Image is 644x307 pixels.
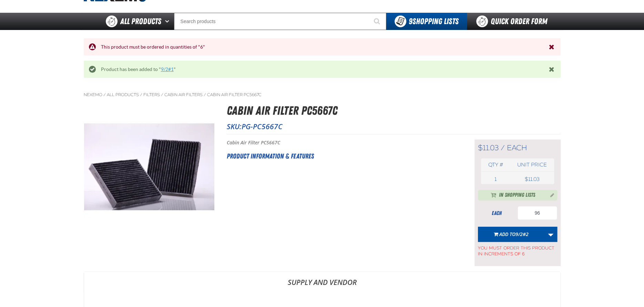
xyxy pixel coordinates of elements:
[478,143,499,152] span: $11.03
[103,92,106,98] span: /
[174,13,386,30] input: Search
[227,140,457,146] p: Cabin Air Filter PC5667C
[510,174,554,184] td: $11.03
[478,209,516,217] div: each
[518,206,557,220] input: Product Quantity
[409,17,412,26] strong: 9
[507,143,527,152] span: each
[84,102,214,232] img: Cabin Air Filter PC5667C
[478,242,557,257] span: You must order this product in increments of 6
[481,158,510,171] th: Qty #
[120,15,161,28] span: All Products
[84,272,560,293] a: Supply and Vendor
[478,227,544,242] button: Add to9/2#2
[547,42,557,52] button: Close the Notification
[163,13,174,30] button: Open All Products pages
[501,143,505,152] span: /
[515,231,529,237] span: 9/2#2
[467,13,560,30] a: Quick Order Form
[161,66,174,72] a: 9/2#1
[409,17,459,26] span: Shopping Lists
[544,227,557,242] a: More Actions
[369,13,386,30] button: Start Searching
[204,92,206,98] span: /
[227,102,561,120] h1: Cabin Air Filter PC5667C
[207,92,262,98] a: Cabin Air Filter PC5667C
[161,92,163,98] span: /
[227,151,457,161] h2: Product Information & Features
[227,122,561,131] p: SKU:
[96,66,549,73] div: Product has been added to " "
[386,13,467,30] button: You have 9 Shopping Lists. Open to view details
[84,92,102,98] a: Nexemo
[96,44,549,50] div: This product must be ordered in quantities of "6"
[494,176,497,182] span: 1
[499,191,535,199] span: In Shopping Lists
[107,92,139,98] a: All Products
[84,92,561,98] nav: Breadcrumbs
[510,158,554,171] th: Unit price
[164,92,203,98] a: Cabin Air Filters
[140,92,142,98] span: /
[143,92,160,98] a: Filters
[547,64,557,74] button: Close the Notification
[545,191,556,199] button: Manage current product in the Shopping List
[242,122,283,131] span: PG-PC5667C
[499,231,529,237] span: Add to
